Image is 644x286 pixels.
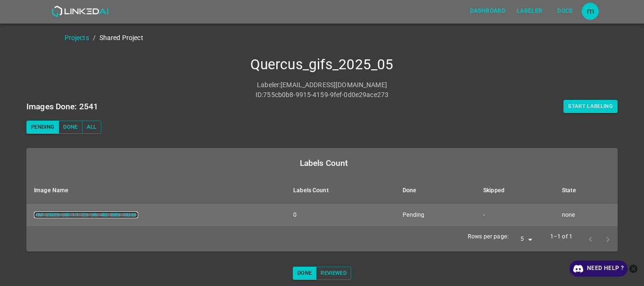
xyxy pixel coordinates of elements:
p: [EMAIL_ADDRESS][DOMAIN_NAME] [281,80,387,90]
a: Dashboard [464,1,511,21]
h4: Quercus_gifs_2025_05 [26,56,618,74]
a: Labeler [511,1,548,21]
a: Need Help ? [570,261,627,277]
p: 755cb0b8-9915-4159-9fef-0d0e29ace273 [263,90,388,100]
h6: Images Done: 2541 [26,100,98,113]
button: Done [58,121,82,134]
p: Rows per page: [468,233,509,241]
th: Labels Count [286,178,395,204]
div: Labels Count [34,156,614,170]
th: State [554,178,618,204]
a: Projects [65,34,89,41]
p: ID : [256,90,263,100]
p: Shared Project [99,33,143,43]
button: close-help [627,261,639,277]
th: Skipped [476,178,554,204]
button: Dashboard [466,3,509,19]
nav: breadcrumb [65,33,644,43]
td: - [476,203,554,227]
p: 1–1 of 1 [550,233,572,241]
button: Start Labeling [563,100,618,113]
div: m [582,3,599,20]
button: Done [293,267,316,280]
td: Pending [395,203,476,227]
th: Done [395,178,476,204]
p: Labeler : [257,80,281,90]
td: none [554,203,618,227]
button: Labeler [513,3,546,19]
button: Pending [26,121,59,134]
th: Image Name [26,178,286,204]
a: VM_2025_08_11_23_36_40_885_00.gif [34,212,138,218]
div: 5 [512,233,535,246]
a: Docs [548,1,582,21]
button: Docs [550,3,580,19]
li: / [93,33,96,43]
td: 0 [286,203,395,227]
img: LinkedAI [51,6,108,17]
button: Open settings [582,3,599,20]
button: Reviewed [316,267,351,280]
button: All [82,121,101,134]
